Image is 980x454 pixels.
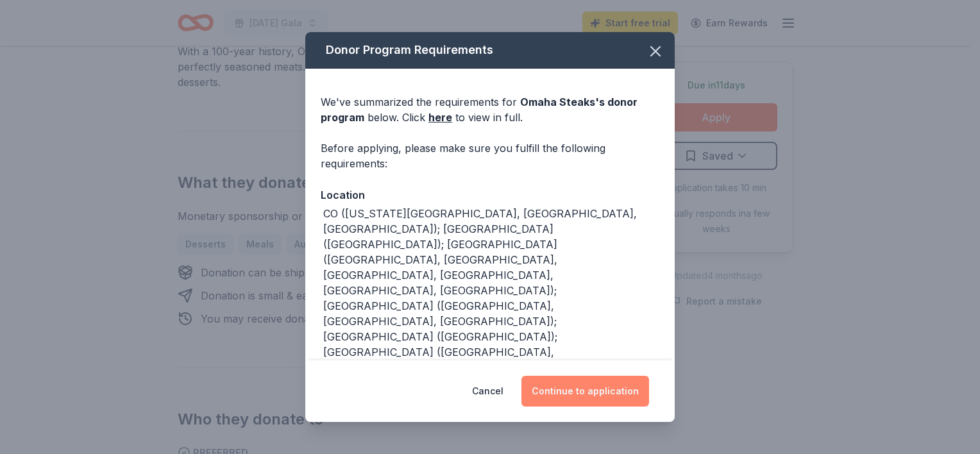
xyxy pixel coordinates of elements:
div: Before applying, please make sure you fulfill the following requirements: [321,140,659,171]
a: here [428,110,452,125]
button: Continue to application [521,376,649,407]
button: Cancel [472,376,503,407]
div: Location [321,187,659,203]
div: We've summarized the requirements for below. Click to view in full. [321,94,659,125]
div: Donor Program Requirements [305,32,675,69]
